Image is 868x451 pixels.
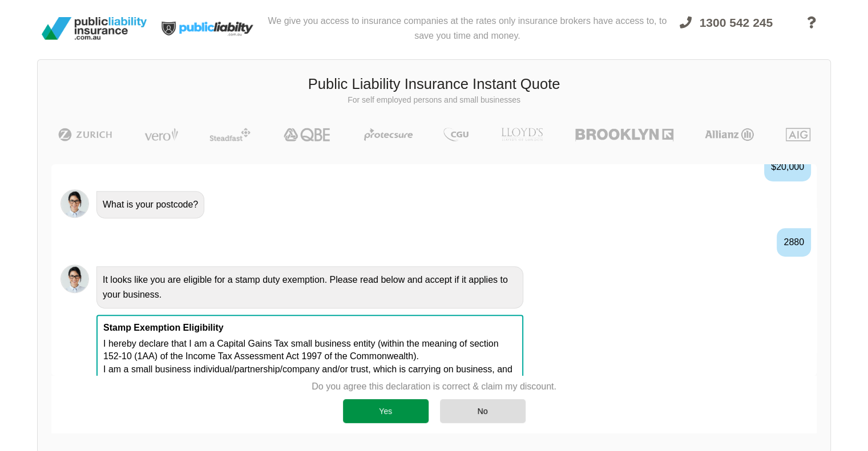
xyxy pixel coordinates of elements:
[700,16,773,29] span: 1300 542 245
[440,399,526,423] div: No
[343,399,429,423] div: Yes
[60,189,89,218] img: Chatbot | PLI
[312,380,556,393] p: Do you agree this declaration is correct & claim my discount.
[151,5,265,52] img: Public Liability Insurance Light
[139,128,183,141] img: Vero | Public Liability Insurance
[781,128,815,141] img: AIG | Public Liability Insurance
[46,74,822,95] h3: Public Liability Insurance Instant Quote
[37,13,151,44] img: Public Liability Insurance
[96,266,523,308] div: It looks like you are eligible for a stamp duty exemption. Please read below and accept if it app...
[103,338,516,389] p: I hereby declare that I am a Capital Gains Tax small business entity (within the meaning of secti...
[495,128,550,141] img: LLOYD's | Public Liability Insurance
[53,128,118,141] img: Zurich | Public Liability Insurance
[46,95,822,106] p: For self employed persons and small businesses
[277,128,338,141] img: QBE | Public Liability Insurance
[360,128,417,141] img: Protecsure | Public Liability Insurance
[699,128,760,141] img: Allianz | Public Liability Insurance
[777,228,811,257] div: 2880
[764,153,811,181] div: $20,000
[103,322,516,334] p: Stamp Exemption Eligibility
[265,5,669,52] div: We give you access to insurance companies at the rates only insurance brokers have access to, to ...
[571,128,677,141] img: Brooklyn | Public Liability Insurance
[669,9,783,52] a: 1300 542 245
[439,128,473,141] img: CGU | Public Liability Insurance
[96,191,204,218] div: What is your postcode?
[60,265,89,293] img: Chatbot | PLI
[205,128,255,141] img: Steadfast | Public Liability Insurance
